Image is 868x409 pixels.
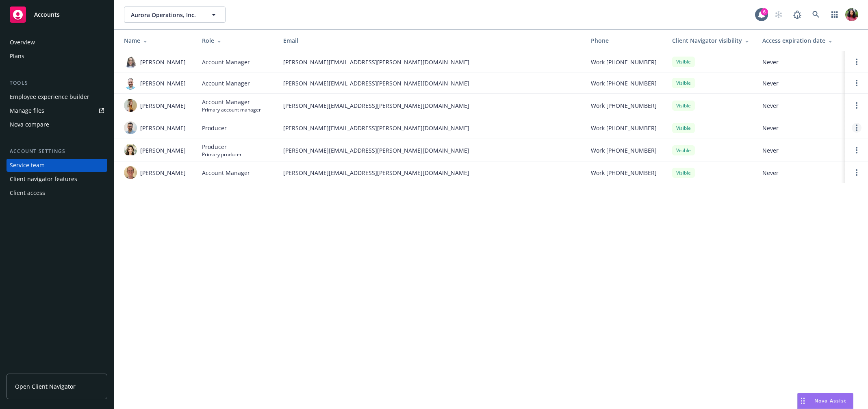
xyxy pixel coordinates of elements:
[798,393,808,409] div: Drag to move
[770,7,787,23] a: Start snowing
[7,159,107,172] a: Service team
[202,151,242,158] span: Primary producer
[10,90,89,103] div: Employee experience builder
[202,142,242,151] span: Producer
[202,79,250,87] span: Account Manager
[124,36,189,45] div: Name
[797,393,853,409] button: Nova Assist
[7,173,107,186] a: Client navigator features
[852,168,861,177] a: Open options
[131,11,201,19] span: Aurora Operations, Inc.
[808,7,824,23] a: Search
[7,79,107,87] div: Tools
[762,168,839,177] span: Never
[283,36,578,45] div: Email
[672,57,695,67] div: Visible
[140,124,186,132] span: [PERSON_NAME]
[7,36,107,49] a: Overview
[34,11,60,18] span: Accounts
[10,186,45,199] div: Client access
[15,382,76,391] span: Open Client Navigator
[7,50,107,63] a: Plans
[7,3,107,26] a: Accounts
[762,58,839,66] span: Never
[852,101,861,110] a: Open options
[140,101,186,110] span: [PERSON_NAME]
[672,123,695,133] div: Visible
[7,186,107,199] a: Client access
[762,146,839,155] span: Never
[762,79,839,87] span: Never
[852,78,861,88] a: Open options
[591,124,657,132] span: Work [PHONE_NUMBER]
[10,50,24,63] div: Plans
[140,168,186,177] span: [PERSON_NAME]
[124,55,137,68] img: photo
[10,104,44,117] div: Manage files
[7,118,107,131] a: Nova compare
[852,145,861,155] a: Open options
[124,99,137,112] img: photo
[591,101,657,110] span: Work [PHONE_NUMBER]
[814,397,846,404] span: Nova Assist
[202,124,227,132] span: Producer
[591,79,657,87] span: Work [PHONE_NUMBER]
[124,144,137,157] img: photo
[672,36,749,45] div: Client Navigator visibility
[283,124,578,132] span: [PERSON_NAME][EMAIL_ADDRESS][PERSON_NAME][DOMAIN_NAME]
[202,58,250,66] span: Account Manager
[140,146,186,155] span: [PERSON_NAME]
[283,168,578,177] span: [PERSON_NAME][EMAIL_ADDRESS][PERSON_NAME][DOMAIN_NAME]
[202,168,250,177] span: Account Manager
[591,146,657,155] span: Work [PHONE_NUMBER]
[202,98,261,106] span: Account Manager
[283,101,578,110] span: [PERSON_NAME][EMAIL_ADDRESS][PERSON_NAME][DOMAIN_NAME]
[761,8,768,15] div: 6
[283,58,578,66] span: [PERSON_NAME][EMAIL_ADDRESS][PERSON_NAME][DOMAIN_NAME]
[140,79,186,87] span: [PERSON_NAME]
[591,168,657,177] span: Work [PHONE_NUMBER]
[7,104,107,117] a: Manage files
[124,7,226,23] button: Aurora Operations, Inc.
[591,36,659,45] div: Phone
[827,7,843,23] a: Switch app
[10,159,45,172] div: Service team
[202,36,270,45] div: Role
[124,121,137,134] img: photo
[10,36,35,49] div: Overview
[845,8,858,21] img: photo
[672,101,695,111] div: Visible
[124,166,137,179] img: photo
[762,124,839,132] span: Never
[283,79,578,87] span: [PERSON_NAME][EMAIL_ADDRESS][PERSON_NAME][DOMAIN_NAME]
[762,36,839,45] div: Access expiration date
[124,77,137,90] img: photo
[7,147,107,155] div: Account settings
[202,106,261,113] span: Primary account manager
[10,118,49,131] div: Nova compare
[762,101,839,110] span: Never
[789,7,805,23] a: Report a Bug
[10,173,77,186] div: Client navigator features
[852,123,861,133] a: Open options
[283,146,578,155] span: [PERSON_NAME][EMAIL_ADDRESS][PERSON_NAME][DOMAIN_NAME]
[672,145,695,155] div: Visible
[140,58,186,66] span: [PERSON_NAME]
[672,168,695,178] div: Visible
[591,58,657,66] span: Work [PHONE_NUMBER]
[7,90,107,103] a: Employee experience builder
[672,78,695,88] div: Visible
[852,57,861,67] a: Open options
